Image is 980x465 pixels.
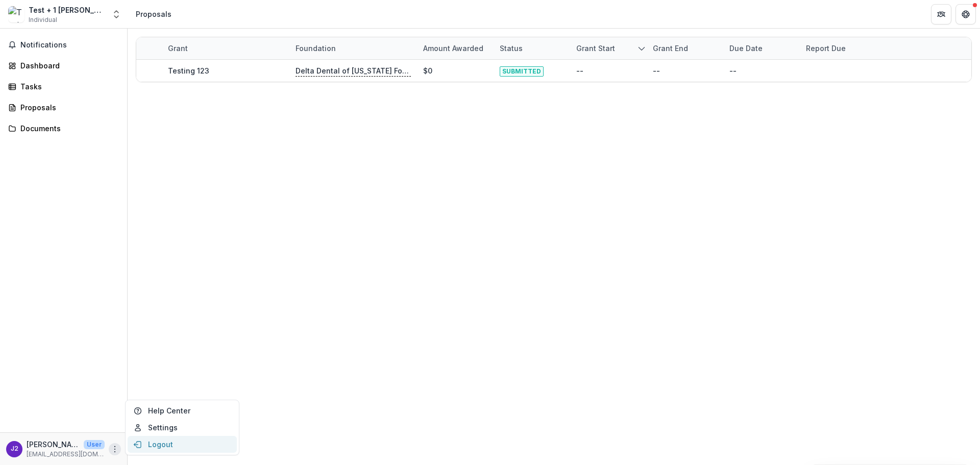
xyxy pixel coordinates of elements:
[109,443,121,455] button: More
[27,439,80,450] p: [PERSON_NAME] + 2
[647,37,723,59] div: Grant end
[109,4,124,25] button: Open entity switcher
[296,65,411,77] p: Delta Dental of [US_STATE] Foundation & Community Giving
[570,37,647,59] div: Grant start
[162,43,194,54] div: Grant
[8,6,24,22] img: Test + 1 John Howe
[576,65,583,76] div: --
[29,15,57,25] span: Individual
[162,37,289,59] div: Grant
[638,44,646,53] svg: sorted descending
[289,37,417,59] div: Foundation
[20,41,119,50] span: Notifications
[570,43,621,54] div: Grant start
[29,5,105,15] div: Test + 1 [PERSON_NAME]
[27,450,105,459] p: [EMAIL_ADDRESS][DOMAIN_NAME]
[20,102,115,113] div: Proposals
[4,120,123,137] a: Documents
[132,7,176,21] nav: breadcrumb
[494,37,570,59] div: Status
[800,37,876,59] div: Report Due
[20,123,115,134] div: Documents
[417,43,489,54] div: Amount awarded
[647,43,694,54] div: Grant end
[4,99,123,116] a: Proposals
[494,43,529,54] div: Status
[136,9,171,19] div: Proposals
[500,66,544,77] span: SUBMITTED
[289,43,342,54] div: Foundation
[168,66,209,75] a: Testing 123
[931,4,951,25] button: Partners
[723,43,769,54] div: Due Date
[423,65,432,76] div: $0
[723,37,800,59] div: Due Date
[955,4,976,25] button: Get Help
[653,65,660,76] div: --
[417,37,494,59] div: Amount awarded
[84,440,105,449] p: User
[20,81,115,92] div: Tasks
[20,60,115,71] div: Dashboard
[729,65,737,76] div: --
[800,43,852,54] div: Report Due
[4,57,123,74] a: Dashboard
[4,78,123,95] a: Tasks
[4,37,123,53] button: Notifications
[11,446,18,452] div: John Howe + 2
